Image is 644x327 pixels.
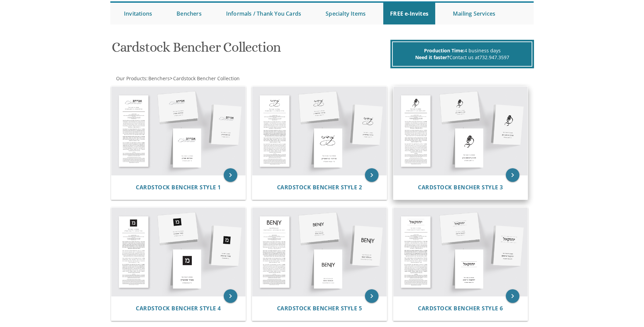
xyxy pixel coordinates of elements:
[170,3,208,24] a: Benchers
[111,208,246,296] img: Cardstock Bencher Style 4
[219,3,308,24] a: Informals / Thank You Cards
[277,184,362,191] span: Cardstock Bencher Style 2
[479,54,509,61] a: 732.947.3597
[136,305,221,312] a: Cardstock Bencher Style 4
[365,168,379,182] a: keyboard_arrow_right
[224,168,237,182] a: keyboard_arrow_right
[136,184,221,191] span: Cardstock Bencher Style 1
[136,305,221,312] span: Cardstock Bencher Style 4
[170,75,240,82] span: >
[393,87,528,175] img: Cardstock Bencher Style 3
[319,3,372,24] a: Specialty Items
[418,184,503,191] a: Cardstock Bencher Style 3
[365,289,379,303] a: keyboard_arrow_right
[506,289,519,303] a: keyboard_arrow_right
[115,75,146,82] a: Our Products
[111,87,246,175] img: Cardstock Bencher Style 1
[110,75,322,82] div: :
[418,184,503,191] span: Cardstock Bencher Style 3
[446,3,502,24] a: Mailing Services
[148,75,170,82] a: Benchers
[148,75,170,82] span: Benchers
[424,47,464,54] span: Production Time:
[224,289,237,303] a: keyboard_arrow_right
[393,208,528,296] img: Cardstock Bencher Style 6
[172,75,240,82] a: Cardstock Bencher Collection
[252,87,387,175] img: Cardstock Bencher Style 2
[173,75,240,82] span: Cardstock Bencher Collection
[383,3,435,24] a: FREE e-Invites
[252,208,387,296] img: Cardstock Bencher Style 5
[506,168,519,182] a: keyboard_arrow_right
[112,40,389,60] h1: Cardstock Bencher Collection
[418,305,503,312] span: Cardstock Bencher Style 6
[277,305,362,312] span: Cardstock Bencher Style 5
[277,184,362,191] a: Cardstock Bencher Style 2
[117,3,159,24] a: Invitations
[418,305,503,312] a: Cardstock Bencher Style 6
[277,305,362,312] a: Cardstock Bencher Style 5
[392,41,532,67] div: 4 business days Contact us at
[136,184,221,191] a: Cardstock Bencher Style 1
[415,54,449,61] span: Need it faster?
